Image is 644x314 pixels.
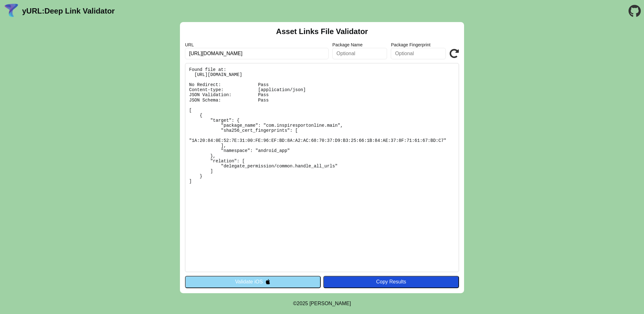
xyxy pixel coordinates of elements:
[391,48,446,59] input: Optional
[185,276,321,288] button: Validate iOS
[185,48,329,59] input: Required
[22,7,115,15] a: yURL:Deep Link Validator
[265,279,271,284] img: appleIcon.svg
[326,279,456,285] div: Copy Results
[323,276,459,288] button: Copy Results
[332,48,387,59] input: Optional
[309,301,351,306] a: Michael Ibragimchayev's Personal Site
[297,301,308,306] span: 2025
[185,63,459,272] pre: Found file at: [URL][DOMAIN_NAME] No Redirect: Pass Content-type: [application/json] JSON Validat...
[185,42,329,47] label: URL
[293,293,351,314] footer: ©
[276,27,368,36] h2: Asset Links File Validator
[3,3,20,19] img: yURL Logo
[391,42,446,47] label: Package Fingerprint
[332,42,387,47] label: Package Name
